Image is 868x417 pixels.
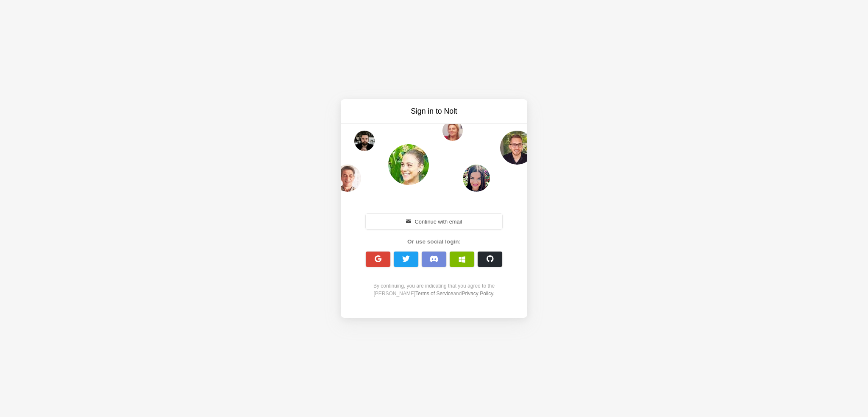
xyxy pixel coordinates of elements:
h3: Sign in to Nolt [363,106,505,117]
div: Or use social login: [361,238,507,246]
a: Privacy Policy [462,291,493,297]
button: Continue with email [366,214,502,229]
div: By continuing, you are indicating that you agree to the [PERSON_NAME] and . [361,282,507,297]
a: Terms of Service [415,291,453,297]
